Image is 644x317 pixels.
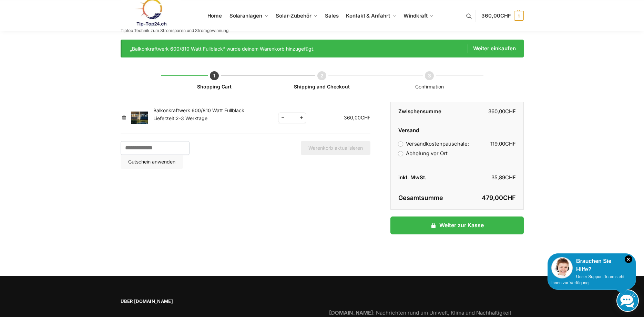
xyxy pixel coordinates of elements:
bdi: 360,00 [344,115,370,120]
a: Shopping Cart [197,84,232,89]
label: Abholung vor Ort [398,150,447,157]
span: Windkraft [403,12,428,19]
a: Weiter einkaufen [468,44,516,53]
button: Warenkorb aktualisieren [301,141,370,155]
span: Sales [325,12,339,19]
img: Customer service [551,257,573,278]
span: CHF [505,174,516,181]
a: Shipping and Checkout [294,84,350,89]
span: 1 [514,11,524,21]
a: Weiter zur Kasse [390,216,523,234]
span: Solaranlagen [229,12,262,19]
span: CHF [503,194,516,201]
a: Balkonkraftwerk 600/810 Watt Fullblack aus dem Warenkorb entfernen [121,115,127,120]
bdi: 119,00 [490,140,516,147]
a: Solar-Zubehör [273,0,320,31]
span: Reduce quantity [278,114,287,122]
span: CHF [505,140,516,147]
span: Solar-Zubehör [276,12,311,19]
span: Über [DOMAIN_NAME] [121,298,315,305]
th: Versand [391,121,523,135]
a: Sales [322,0,341,31]
i: Schließen [625,255,632,263]
label: Versandkostenpauschale: [398,140,469,147]
span: 360,00 [481,12,511,19]
a: Kontakt & Anfahrt [343,0,399,31]
th: inkl. MwSt. [391,168,457,187]
span: Increase quantity [297,114,306,122]
bdi: 360,00 [488,108,516,115]
bdi: 35,89 [491,174,516,181]
div: „Balkonkraftwerk 600/810 Watt Fullblack“ wurde deinem Warenkorb hinzugefügt. [130,44,516,53]
a: [DOMAIN_NAME]: Nachrichten rund um Umwelt, Klima und Nachhaltigkeit [329,309,511,316]
a: 360,00CHF 1 [481,6,523,26]
button: Gutschein anwenden [121,155,183,169]
bdi: 479,00 [482,194,516,201]
span: CHF [361,115,370,120]
input: Produktmenge [288,114,296,122]
p: Tiptop Technik zum Stromsparen und Stromgewinnung [121,29,228,33]
span: CHF [500,12,511,19]
span: Confirmation [415,84,444,89]
a: Balkonkraftwerk 600/810 Watt Fullblack [153,107,244,113]
span: CHF [505,108,516,115]
span: Lieferzeit: [153,115,207,121]
th: Zwischensumme [391,102,457,121]
img: Warenkorb 1 [131,112,148,125]
strong: [DOMAIN_NAME] [329,309,373,316]
div: Brauchen Sie Hilfe? [551,257,632,274]
span: Kontakt & Anfahrt [346,12,390,19]
span: 2-3 Werktage [176,115,207,121]
a: Solaranlagen [226,0,271,31]
th: Gesamtsumme [391,187,457,210]
span: Unser Support-Team steht Ihnen zur Verfügung [551,274,624,285]
a: Windkraft [401,0,437,31]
